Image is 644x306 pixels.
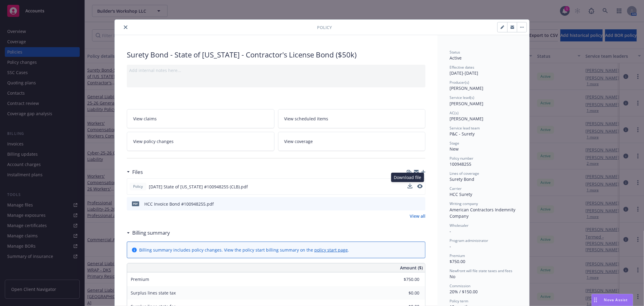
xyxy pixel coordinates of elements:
span: AC(s) [450,110,459,116]
button: preview file [417,184,423,190]
div: Surety Bond - State of [US_STATE] - Contractor's License Bond ($50k) [127,50,425,60]
span: Amount ($) [400,265,423,271]
span: - [450,243,451,249]
span: Program administrator [450,238,488,243]
span: 100948255 [450,161,471,167]
span: $750.00 [450,259,465,264]
span: View scheduled items [284,116,328,122]
span: Surplus lines state tax [131,290,176,296]
span: Premium [450,253,465,258]
button: close [122,24,129,31]
span: Policy term [450,298,468,304]
span: [PERSON_NAME] [450,116,483,122]
span: Policy number [450,156,473,161]
span: [DATE] State of [US_STATE] #100948255 (CLB).pdf [149,184,248,190]
div: Billing summary includes policy changes. View the policy start billing summary on the . [139,247,349,253]
span: pdf [132,201,139,206]
a: policy start page [314,247,348,253]
div: HCC Invoice Bond #100948255.pdf [144,201,214,207]
div: Download file [391,173,424,182]
span: Service lead team [450,125,480,131]
span: - [450,228,451,234]
a: View claims [127,109,274,128]
div: Add internal notes here... [129,67,423,73]
div: Billing summary [127,229,170,237]
h3: Billing summary [132,229,170,237]
span: HCC Surety [450,191,472,197]
span: Nova Assist [604,297,628,302]
span: View claims [133,116,157,122]
button: download file [408,184,412,190]
button: download file [408,201,413,207]
a: View coverage [278,132,426,151]
a: View all [410,213,425,219]
button: Nova Assist [591,294,633,306]
span: P&C - Surety [450,131,475,137]
span: Effective dates [450,65,474,70]
div: Files [127,168,143,176]
span: No [450,274,455,279]
span: Policy [317,24,332,31]
a: View scheduled items [278,109,426,128]
span: Premium [131,276,149,282]
span: [PERSON_NAME] [450,85,483,91]
span: Status [450,50,460,55]
span: Active [450,55,462,61]
span: Surety Bond [450,176,474,182]
input: 0.00 [384,275,423,284]
span: View coverage [284,138,313,145]
span: Stage [450,141,459,146]
span: 20% / $150.00 [450,289,478,295]
span: Carrier [450,186,462,191]
button: preview file [418,201,423,207]
button: download file [408,184,412,188]
span: American Contractors Indemnity Company [450,207,517,219]
div: Drag to move [592,294,599,306]
button: preview file [417,184,423,188]
input: 0.00 [384,288,423,298]
span: Newfront will file state taxes and fees [450,268,512,273]
span: Service lead(s) [450,95,474,100]
span: Policy [132,184,144,189]
span: [PERSON_NAME] [450,101,483,106]
span: Writing company [450,201,478,206]
a: View policy changes [127,132,274,151]
span: Commission [450,283,470,288]
span: New [450,146,459,152]
span: View policy changes [133,138,174,145]
h3: Files [132,168,143,176]
span: Wholesaler [450,223,469,228]
span: Producer(s) [450,80,469,85]
span: Lines of coverage [450,171,479,176]
div: [DATE] - [DATE] [450,65,517,76]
